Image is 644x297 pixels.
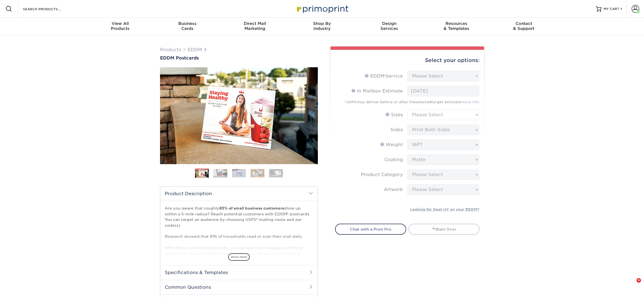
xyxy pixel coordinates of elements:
[335,50,480,71] div: Select your options:
[490,21,557,26] span: Contact
[620,7,622,11] span: 1
[160,187,318,201] h2: Product Description
[160,55,318,61] a: EDDM Postcards
[423,21,490,31] div: & Templates
[294,3,350,15] img: Primoprint
[22,6,76,12] input: SEARCH PRODUCTS.....
[490,21,557,31] div: & Support
[160,47,181,52] a: Products
[87,18,154,35] a: View AllProducts
[87,21,154,26] span: View All
[160,280,318,294] h2: Common Questions
[288,18,356,35] a: Shop ByIndustry
[423,18,490,35] a: Resources& Templates
[625,278,638,291] iframe: Intercom live chat
[490,18,557,35] a: Contact& Support
[408,224,480,235] a: Start Over
[160,61,318,170] img: EDDM Postcards 01
[195,169,209,179] img: EDDM 01
[87,21,154,31] div: Products
[160,55,199,61] span: EDDM Postcards
[604,7,619,11] span: MY CART
[154,18,221,35] a: BusinessCards
[154,21,221,31] div: Cards
[213,169,227,177] img: EDDM 02
[232,169,246,177] img: EDDM 03
[219,206,284,210] strong: 85% of small business customers
[288,21,356,26] span: Shop By
[269,169,283,177] img: EDDM 05
[160,265,318,280] h2: Specifications & Templates
[288,21,356,31] div: Industry
[221,21,288,31] div: Marketing
[251,169,264,177] img: EDDM 04
[356,18,423,35] a: DesignServices
[637,278,641,283] span: 6
[188,47,202,52] a: EDDM
[423,21,490,26] span: Resources
[228,253,250,261] span: show more
[356,21,423,26] span: Design
[335,224,406,235] a: Chat with a Print Pro
[154,21,221,26] span: Business
[221,18,288,35] a: Direct MailMarketing
[356,21,423,31] div: Services
[1,280,47,295] iframe: Google Customer Reviews
[221,21,288,26] span: Direct Mail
